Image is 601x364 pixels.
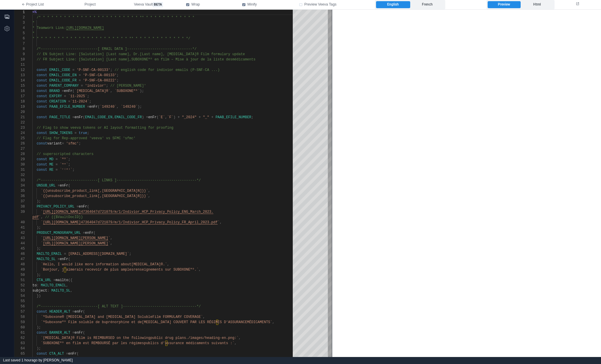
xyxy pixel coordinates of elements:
[110,84,146,88] span: // [PERSON_NAME]'
[49,100,66,104] span: CREATION
[60,257,68,261] span: enFr
[37,73,47,77] span: const
[37,157,47,161] span: const
[68,184,70,188] span: (
[43,236,108,240] span: [URL][DOMAIN_NAME][PERSON_NAME]
[32,215,39,219] span: pdf
[37,184,56,188] span: UNSUB_URL
[37,294,41,298] span: })
[37,58,131,62] span: // FR Subject Line: [Salutation] [Last name],
[72,168,75,172] span: ;
[56,163,58,167] span: =
[37,142,47,146] span: const
[14,194,25,199] div: 36
[115,89,140,93] span: `SUBOXONEᴹᴰ`
[77,68,110,72] span: 'P-SNF-CA-00133'
[14,341,25,346] div: 63
[14,115,25,120] div: 21
[56,278,68,282] span: mailto
[81,220,186,224] span: 47364047d721079/m/1/Indivior_HCP_Privacy_Policy_FR
[37,199,41,203] span: );
[37,105,47,109] span: const
[39,215,41,219] span: `
[75,89,110,93] span: `[MEDICAL_DATA]®`
[58,184,60,188] span: =
[49,168,53,172] span: RE
[199,115,201,119] span: +
[138,105,142,109] span: );
[79,131,87,135] span: true
[142,178,201,182] span: --------------------------*/
[14,25,25,31] div: 4
[115,115,142,119] span: EMAIL_CODE_FR
[131,58,232,62] span: SUBOXONEᴹᴰ en film – Mise à jour de la liste des
[49,115,70,119] span: PAGE_TITLE
[37,68,47,72] span: const
[14,104,25,109] div: 19
[129,252,131,256] span: ;
[49,105,85,109] span: PAAB_EFILE_NUMBER
[14,225,25,230] div: 41
[14,109,25,115] div: 20
[85,231,93,235] span: enFr
[410,1,444,8] label: French
[14,173,25,178] div: 32
[304,2,337,7] span: Preview Veeva Tags
[142,126,173,130] span: ng for proofing
[110,236,112,240] span: ,
[37,84,47,88] span: const
[72,115,75,119] span: =
[49,331,70,335] span: BANNER_ALT
[234,341,236,345] span: ,
[37,52,140,56] span: // EN Subject Line: [Salutation] [Last name], Dr.
[14,278,25,283] div: 51
[157,115,159,119] span: (
[41,215,43,219] span: ,
[165,115,167,119] span: ,
[60,184,68,188] span: enFr
[68,94,87,98] span: `11-2025`
[14,99,25,104] div: 18
[83,231,85,235] span: =
[79,79,81,83] span: =
[14,157,25,162] div: 29
[14,136,25,141] div: 25
[14,241,25,246] div: 44
[60,157,68,161] span: `ᴹᴰ`
[62,89,64,93] span: =
[98,105,100,109] span: (
[167,262,169,267] span: ,
[72,68,75,72] span: =
[14,57,25,62] div: 10
[37,331,47,335] span: const
[37,94,47,98] span: const
[108,236,110,240] span: `
[68,252,129,256] span: [EMAIL_ADDRESS][DOMAIN_NAME]`
[37,126,142,130] span: // Flag to show veeva tokens or AI layout formatti
[47,142,62,146] span: variant
[64,89,72,93] span: enFr
[32,26,66,30] span: * Teamwork Link:
[14,314,25,320] div: 58
[68,257,70,261] span: (
[66,142,79,146] span: 'sfmc'
[83,115,85,119] span: (
[87,94,89,98] span: ;
[49,68,70,72] span: EMAIL_CODE
[79,205,87,209] span: enFr
[14,220,25,225] div: 40
[83,79,117,83] span: 'P-SNF-CA-00222'
[140,89,144,93] span: );
[115,68,220,72] span: // english code for indivior emails (P-SNF-CA ...)
[64,94,66,98] span: =
[64,252,66,256] span: =
[14,183,25,188] div: 34
[43,210,81,214] span: [URL][DOMAIN_NAME]
[85,115,112,119] span: EMAIL_CODE_EN
[14,251,25,257] div: 46
[72,310,75,314] span: =
[110,89,112,93] span: ,
[37,163,47,167] span: const
[14,209,25,215] div: 39
[148,115,157,119] span: enFr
